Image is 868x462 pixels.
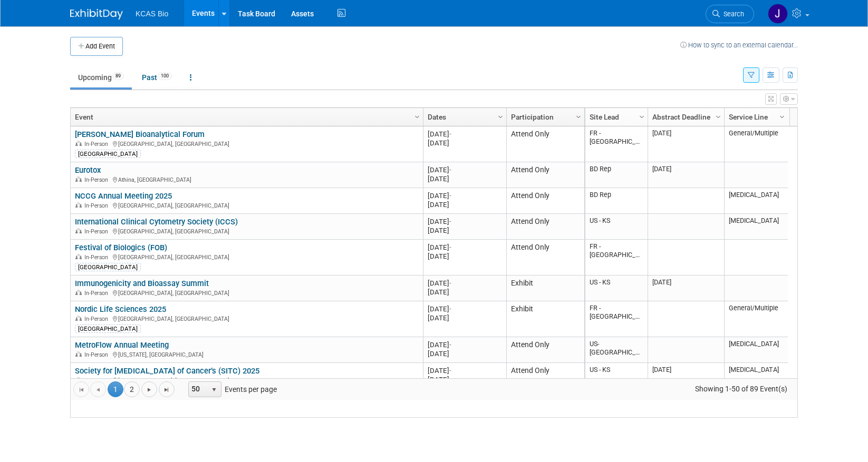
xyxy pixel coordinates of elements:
a: Event [75,108,416,126]
span: Go to the next page [145,386,153,394]
a: NCCG Annual Meeting 2025 [75,191,172,201]
span: - [449,305,451,313]
td: Exhibit [506,301,584,337]
img: In-Person Event [75,290,82,295]
a: Participation [511,108,577,126]
td: [MEDICAL_DATA] [724,337,788,363]
a: [PERSON_NAME] Bioanalytical Forum [75,130,205,139]
a: Past100 [134,67,180,87]
span: Search [720,10,744,18]
span: In-Person [84,351,111,358]
div: [GEOGRAPHIC_DATA], [GEOGRAPHIC_DATA] [75,227,418,235]
span: 100 [158,72,172,80]
td: [DATE] [648,363,724,389]
div: [GEOGRAPHIC_DATA], [GEOGRAPHIC_DATA] [75,139,418,148]
td: FR - [GEOGRAPHIC_DATA] [585,126,648,162]
td: US - KS [585,214,648,240]
a: 2 [124,381,140,397]
span: Showing 1-50 of 89 Event(s) [686,381,797,396]
img: In-Person Event [75,202,82,208]
td: BD Rep [585,188,648,214]
div: [DATE] [428,217,501,226]
a: Column Settings [412,108,423,124]
span: Column Settings [574,113,583,121]
td: Attend Only [506,240,584,276]
div: [DATE] [428,340,501,349]
div: [GEOGRAPHIC_DATA] [75,150,141,158]
div: [US_STATE], [GEOGRAPHIC_DATA] [75,350,418,359]
button: Add Event [70,37,123,56]
div: [GEOGRAPHIC_DATA], [GEOGRAPHIC_DATA] [75,252,418,261]
div: [DATE] [428,174,501,183]
span: - [449,243,451,251]
span: 50 [189,382,207,397]
img: In-Person Event [75,228,82,233]
div: [DATE] [428,165,501,174]
img: In-Person Event [75,254,82,259]
span: In-Person [84,202,111,209]
span: Column Settings [413,113,421,121]
a: MetroFlow Annual Meeting [75,340,169,350]
td: US- [GEOGRAPHIC_DATA] [585,337,648,363]
td: [DATE] [648,162,724,188]
span: 89 [112,72,124,80]
div: [DATE] [428,226,501,235]
img: In-Person Event [75,141,82,146]
a: Dates [428,108,499,126]
td: General/Multiple [724,126,788,162]
td: Attend Only [506,214,584,240]
td: US - KS [585,276,648,301]
img: In-Person Event [75,351,82,357]
div: [GEOGRAPHIC_DATA], [GEOGRAPHIC_DATA] [75,288,418,297]
a: Column Settings [713,108,725,124]
td: [MEDICAL_DATA] [724,363,788,389]
img: ExhibitDay [70,9,123,19]
span: In-Person [84,316,111,322]
td: Exhibit [506,276,584,301]
a: Society for [MEDICAL_DATA] of Cancer’s (SITC) 2025 [75,366,259,376]
span: In-Person [84,141,111,148]
span: select [210,386,218,394]
div: [DATE] [428,200,501,209]
a: Column Settings [777,108,788,124]
a: Go to the next page [141,381,157,397]
span: In-Person [84,254,111,261]
td: [MEDICAL_DATA] [724,188,788,214]
div: [DATE] [428,279,501,288]
span: - [449,341,451,349]
span: - [449,130,451,138]
div: [DATE] [428,288,501,297]
a: International Clinical Cytometry Society (ICCS) [75,217,238,227]
img: Jason Hannah [768,4,788,24]
a: Search [706,5,754,23]
span: In-Person [84,228,111,235]
span: Column Settings [638,113,646,121]
span: - [449,279,451,287]
td: Attend Only [506,363,584,389]
div: [GEOGRAPHIC_DATA] [75,325,141,333]
a: Upcoming89 [70,67,132,87]
a: Immunogenicity and Bioassay Summit [75,279,209,288]
div: [GEOGRAPHIC_DATA] [75,263,141,271]
td: US - KS [585,363,648,389]
td: Attend Only [506,188,584,214]
td: [DATE] [648,126,724,162]
td: General/Multiple [724,301,788,337]
div: [GEOGRAPHIC_DATA], [GEOGRAPHIC_DATA] [75,201,418,210]
span: Column Settings [714,113,722,121]
div: [DATE] [428,243,501,252]
a: Column Settings [495,108,507,124]
td: Attend Only [506,337,584,363]
span: Go to the previous page [94,386,102,394]
span: - [449,218,451,225]
div: [DATE] [428,375,501,384]
a: Column Settings [573,108,585,124]
div: [DATE] [428,130,501,139]
div: [DATE] [428,304,501,313]
div: [GEOGRAPHIC_DATA], [GEOGRAPHIC_DATA] [75,376,418,385]
div: [DATE] [428,191,501,200]
span: KCAS Bio [136,9,168,18]
a: Service Line [729,108,781,126]
span: In-Person [84,290,111,297]
div: [DATE] [428,252,501,261]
